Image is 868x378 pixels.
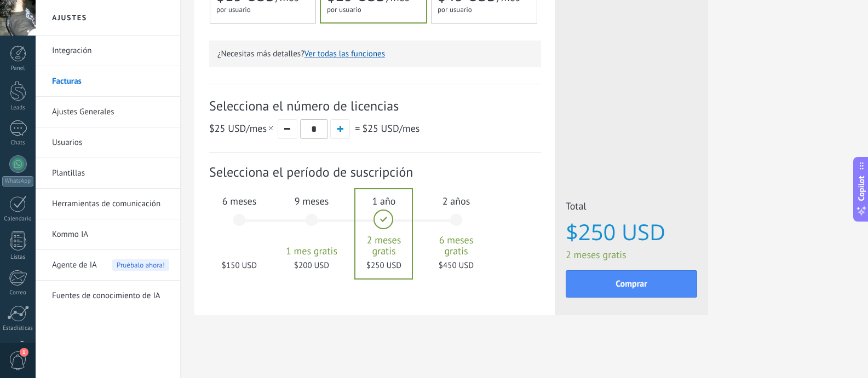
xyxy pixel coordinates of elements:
span: Copilot [856,176,867,201]
a: Ajustes Generales [52,97,169,127]
span: $200 USD [282,260,341,271]
span: 2 meses gratis [566,248,697,261]
span: Total [566,200,697,216]
span: Pruébalo ahora! [112,259,169,271]
div: Correo [2,289,34,296]
div: Calendario [2,216,34,223]
span: $150 USD [210,260,269,271]
span: $250 USD [354,260,413,271]
span: = [355,122,360,135]
li: Fuentes de conocimiento de IA [36,281,180,311]
span: $25 USD [209,122,246,135]
div: WhatsApp [2,176,33,187]
div: Panel [2,65,34,72]
span: /mes [209,122,275,135]
li: Ajustes Generales [36,97,180,127]
span: por usuario [327,5,361,14]
div: Listas [2,254,34,261]
button: Comprar [566,270,697,298]
span: 1 [20,348,28,357]
span: $250 USD [566,220,697,244]
span: 1 año [354,195,413,207]
span: 1 mes gratis [282,246,341,257]
a: Plantillas [52,158,169,189]
p: ¿Necesitas más detalles? [217,49,533,59]
span: 6 meses gratis [427,235,486,257]
span: /mes [362,122,419,135]
a: Facturas [52,66,169,97]
button: Ver todas las funciones [304,49,385,59]
span: 2 años [427,195,486,207]
div: Chats [2,139,34,147]
li: Facturas [36,66,180,97]
a: Agente de IA Pruébalo ahora! [52,250,169,281]
span: 6 meses [210,195,269,207]
a: Integración [52,36,169,66]
li: Usuarios [36,127,180,158]
span: Selecciona el período de suscripción [209,164,541,181]
span: $25 USD [362,122,399,135]
span: 2 meses gratis [354,235,413,257]
a: Herramientas de comunicación [52,189,169,219]
a: Usuarios [52,127,169,158]
a: Fuentes de conocimiento de IA [52,281,169,311]
div: Estadísticas [2,325,34,332]
span: por usuario [438,5,472,14]
span: 9 meses [282,195,341,207]
span: Comprar [616,280,647,288]
div: Leads [2,104,34,112]
li: Kommo IA [36,219,180,250]
li: Herramientas de comunicación [36,189,180,219]
span: por usuario [216,5,251,14]
li: Agente de IA [36,250,180,281]
span: $450 USD [427,260,486,271]
li: Integración [36,36,180,66]
a: Kommo IA [52,219,169,250]
li: Plantillas [36,158,180,189]
span: Selecciona el número de licencias [209,97,541,114]
span: Agente de IA [52,250,97,281]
